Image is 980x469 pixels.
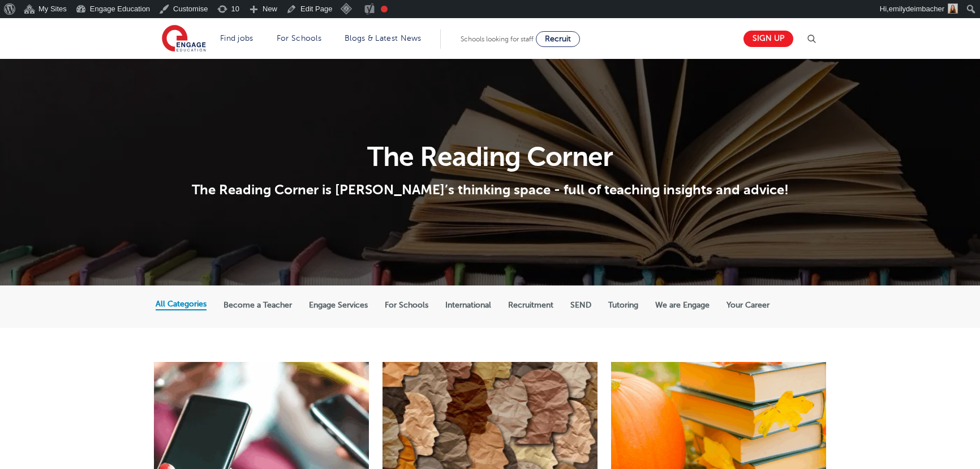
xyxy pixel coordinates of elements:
[162,25,206,53] img: Engage Education
[655,300,710,310] label: We are Engage
[220,34,253,42] a: Find jobs
[381,6,388,12] div: Focus keyphrase not set
[156,143,825,170] h1: The Reading Corner
[277,34,321,42] a: For Schools
[570,300,591,310] label: SEND
[345,34,422,42] a: Blogs & Latest News
[461,35,534,43] span: Schools looking for staff
[385,300,428,310] label: For Schools
[536,31,580,47] a: Recruit
[508,300,553,310] label: Recruitment
[156,299,207,309] label: All Categories
[545,35,571,43] span: Recruit
[223,300,292,310] label: Become a Teacher
[743,31,793,47] a: Sign up
[445,300,491,310] label: International
[608,300,638,310] label: Tutoring
[156,181,825,198] p: The Reading Corner is [PERSON_NAME]’s thinking space - full of teaching insights and advice!
[727,300,770,310] label: Your Career
[889,5,944,13] span: emilydeimbacher
[309,300,368,310] label: Engage Services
